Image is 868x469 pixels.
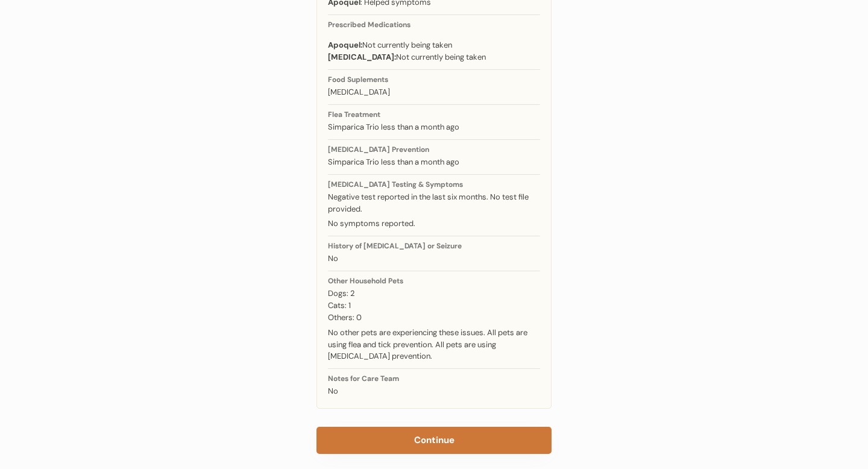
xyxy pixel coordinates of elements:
[328,288,540,300] div: Dogs: 2
[328,312,540,324] div: Others: 0
[328,385,540,397] div: No
[328,21,540,28] div: Prescribed Medications
[328,40,362,50] strong: Apoquel:
[328,218,540,230] div: No symptoms reported.
[328,242,540,250] div: History of [MEDICAL_DATA] or Seizure
[328,76,540,83] div: Food Suplements
[328,253,540,265] div: No
[328,111,540,118] div: Flea Treatment
[328,277,540,285] div: Other Household Pets
[328,146,540,153] div: [MEDICAL_DATA] Prevention
[328,156,540,168] div: Simparica Trio less than a month ago
[328,86,540,98] div: [MEDICAL_DATA]
[328,327,540,362] div: No other pets are experiencing these issues. All pets are using flea and tick prevention. All pet...
[328,375,540,382] div: Notes for Care Team
[328,121,540,133] div: Simparica Trio less than a month ago
[328,39,540,51] div: Not currently being taken
[328,300,540,312] div: Cats: 1
[328,52,396,62] strong: [MEDICAL_DATA]:
[316,427,552,454] button: Continue
[328,191,540,215] div: Negative test reported in the last six months. No test file provided.
[328,181,540,188] div: [MEDICAL_DATA] Testing & Symptoms
[328,51,540,63] div: Not currently being taken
